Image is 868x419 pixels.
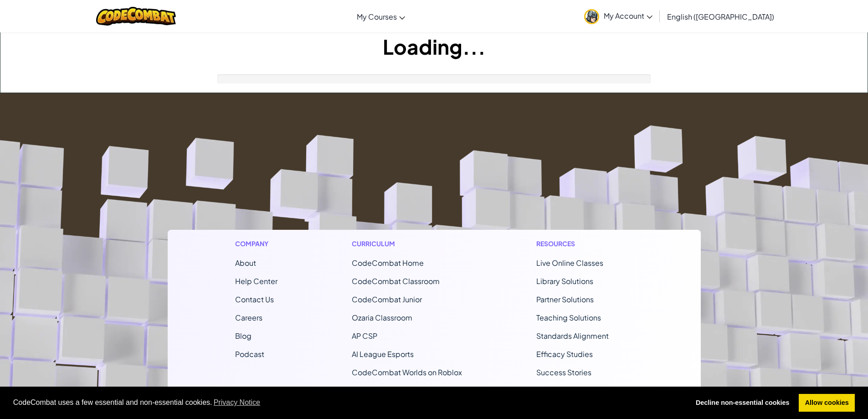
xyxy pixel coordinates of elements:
a: AI HackStack [352,386,398,395]
a: AP CSP [352,331,377,341]
a: English ([GEOGRAPHIC_DATA]) [663,4,779,29]
a: Help Center [235,276,277,286]
h1: Loading... [0,32,868,61]
a: Ozaria Classroom [352,313,412,322]
a: Standards Alignment [536,331,609,341]
a: Professional Development [536,386,628,395]
a: Podcast [235,349,264,359]
a: CodeCombat Junior [352,295,422,304]
a: learn more about cookies [212,396,262,409]
a: CodeCombat Worlds on Roblox [352,367,462,377]
a: Library Solutions [536,276,593,286]
a: About [235,258,256,268]
a: Live Online Classes [536,258,603,268]
a: Efficacy Studies [536,349,593,359]
a: Blog [235,331,252,341]
a: Careers [235,313,262,322]
h1: Company [235,239,277,248]
img: avatar [584,9,599,24]
a: Success Stories [536,367,591,377]
a: deny cookies [689,394,796,412]
span: Contact Us [235,295,274,304]
a: Partner Solutions [536,295,594,304]
span: My Account [604,11,652,21]
h1: Resources [536,239,633,248]
span: CodeCombat uses a few essential and non-essential cookies. [13,396,683,409]
span: English ([GEOGRAPHIC_DATA]) [667,12,774,21]
a: allow cookies [799,394,855,412]
a: My Account [580,2,657,31]
h1: Curriculum [352,239,462,248]
a: Teaching Solutions [536,313,601,322]
span: CodeCombat Home [352,258,424,268]
img: CodeCombat logo [96,7,176,26]
a: My Courses [352,4,410,29]
a: CodeCombat Classroom [352,276,440,286]
span: My Courses [357,12,397,21]
a: AI League Esports [352,349,414,359]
